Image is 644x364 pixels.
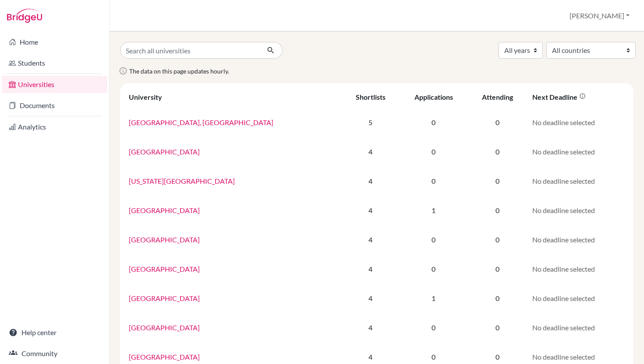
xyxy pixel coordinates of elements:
[468,137,527,166] td: 0
[468,313,527,342] td: 0
[399,225,468,254] td: 0
[2,118,107,136] a: Analytics
[468,166,527,196] td: 0
[342,166,399,196] td: 4
[120,42,260,59] input: Search all universities
[129,118,273,126] a: [GEOGRAPHIC_DATA], [GEOGRAPHIC_DATA]
[532,265,595,273] span: No deadline selected
[129,147,200,156] a: [GEOGRAPHIC_DATA]
[124,87,342,108] th: University
[342,137,399,166] td: 4
[399,313,468,342] td: 0
[532,118,595,126] span: No deadline selected
[468,196,527,225] td: 0
[129,294,200,302] a: [GEOGRAPHIC_DATA]
[129,235,200,244] a: [GEOGRAPHIC_DATA]
[399,254,468,283] td: 0
[482,93,513,101] div: Attending
[342,108,399,137] td: 5
[2,97,107,114] a: Documents
[468,108,527,137] td: 0
[2,345,107,362] a: Community
[532,177,595,185] span: No deadline selected
[414,93,453,101] div: Applications
[399,283,468,313] td: 1
[532,206,595,214] span: No deadline selected
[129,67,229,75] span: The data on this page updates hourly.
[532,353,595,361] span: No deadline selected
[468,225,527,254] td: 0
[399,166,468,196] td: 0
[129,323,200,332] a: [GEOGRAPHIC_DATA]
[399,108,468,137] td: 0
[7,9,42,23] img: Bridge-U
[2,33,107,51] a: Home
[342,225,399,254] td: 4
[129,177,235,185] a: [US_STATE][GEOGRAPHIC_DATA]
[468,283,527,313] td: 0
[399,196,468,225] td: 1
[342,283,399,313] td: 4
[129,265,200,273] a: [GEOGRAPHIC_DATA]
[2,76,107,93] a: Universities
[532,147,595,156] span: No deadline selected
[342,196,399,225] td: 4
[2,54,107,72] a: Students
[342,313,399,342] td: 4
[2,324,107,341] a: Help center
[399,137,468,166] td: 0
[532,294,595,302] span: No deadline selected
[532,235,595,244] span: No deadline selected
[129,353,200,361] a: [GEOGRAPHIC_DATA]
[342,254,399,283] td: 4
[468,254,527,283] td: 0
[129,206,200,214] a: [GEOGRAPHIC_DATA]
[566,7,633,24] button: [PERSON_NAME]
[356,93,386,101] div: Shortlists
[532,323,595,332] span: No deadline selected
[532,93,586,101] div: Next deadline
